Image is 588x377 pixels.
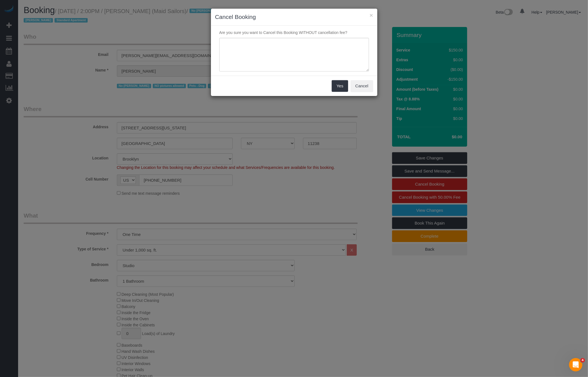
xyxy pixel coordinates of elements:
iframe: Intercom live chat [569,358,582,371]
h3: Cancel Booking [215,13,373,21]
span: 4 [580,358,585,363]
button: × [370,12,373,18]
button: Cancel [351,80,373,92]
p: Are you sure you want to Cancel this Booking WITHOUT cancellation fee? [215,30,373,35]
button: Yes [332,80,348,92]
sui-modal: Cancel Booking [211,9,377,96]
